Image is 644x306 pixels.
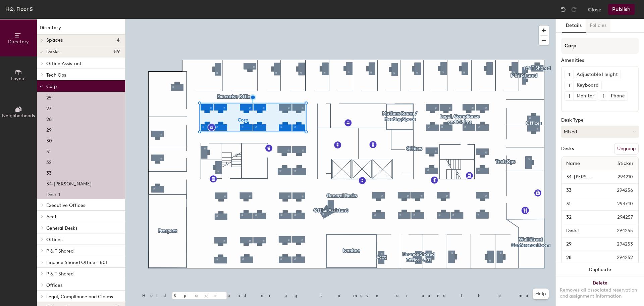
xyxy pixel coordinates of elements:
[46,168,52,176] p: 33
[46,237,62,243] span: Offices
[601,241,637,248] span: 294253
[46,93,52,101] p: 25
[560,6,567,13] img: Undo
[46,260,107,265] span: Finance Shared Office - 501
[46,115,52,122] p: 28
[565,92,574,100] button: 1
[565,70,574,79] button: 1
[574,70,621,79] div: Adjustable Height
[563,172,601,182] input: Unnamed desk
[46,125,52,133] p: 29
[563,199,601,209] input: Unnamed desk
[46,72,66,78] span: Tech Ops
[563,213,601,222] input: Unnamed desk
[601,200,637,208] span: 293740
[608,4,635,15] button: Publish
[588,4,601,15] button: Close
[46,104,51,112] p: 27
[574,92,597,100] div: Monitor
[46,84,57,89] span: Corp
[563,226,601,235] input: Unnamed desk
[561,146,574,151] div: Desks
[46,158,52,165] p: 32
[563,253,601,262] input: Unnamed desk
[2,113,35,119] span: Neighborhoods
[117,38,120,43] span: 4
[560,287,640,299] div: Removes all associated reservation and assignment information
[556,276,644,306] button: DeleteRemoves all associated reservation and assignment information
[614,158,637,170] span: Sticker
[46,61,82,67] span: Office Assistant
[46,179,92,187] p: 34-[PERSON_NAME]
[46,136,52,144] p: 30
[569,71,570,78] span: 1
[46,190,60,198] p: Desk 1
[571,6,577,13] img: Redo
[46,225,77,231] span: General Desks
[8,39,29,45] span: Directory
[601,227,637,234] span: 294255
[561,126,639,138] button: Mixed
[599,92,608,100] button: 1
[563,158,583,170] span: Name
[603,93,604,100] span: 1
[11,76,26,82] span: Layout
[556,263,644,276] button: Duplicate
[601,214,637,221] span: 294257
[601,254,637,261] span: 294252
[46,282,62,288] span: Offices
[46,49,59,54] span: Desks
[46,294,113,300] span: Legal, Compliance and Claims
[563,239,601,249] input: Unnamed desk
[114,49,120,54] span: 89
[533,289,549,299] button: Help
[586,19,610,33] button: Policies
[563,186,601,195] input: Unnamed desk
[46,248,73,254] span: P & T Shared
[565,81,574,90] button: 1
[46,38,63,43] span: Spaces
[562,19,586,33] button: Details
[601,173,637,181] span: 294210
[561,118,639,123] div: Desk Type
[37,24,125,35] h1: Directory
[569,93,570,100] span: 1
[574,81,601,90] div: Keyboard
[614,143,639,155] button: Ungroup
[46,214,57,220] span: Acct
[46,203,85,208] span: Executive Offices
[569,82,570,89] span: 1
[561,58,639,63] div: Amenities
[601,187,637,194] span: 294256
[5,5,33,13] div: HQ, Floor 5
[46,147,51,155] p: 31
[46,271,73,277] span: P & T Shared
[608,92,628,100] div: Phone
